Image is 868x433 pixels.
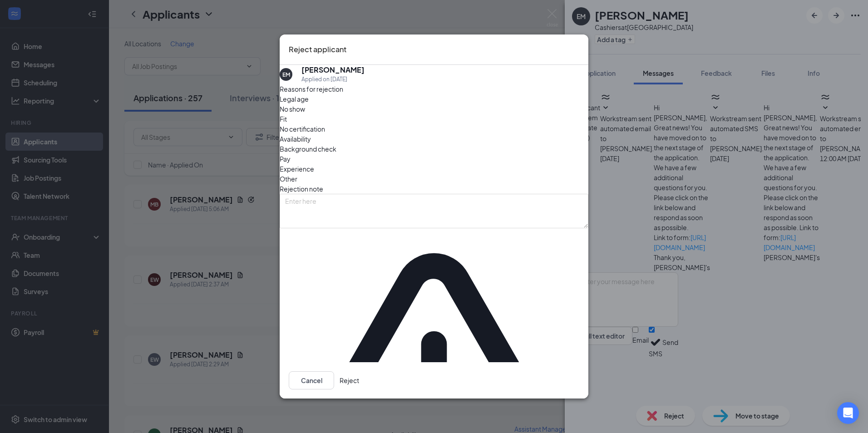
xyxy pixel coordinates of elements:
button: Reject [340,371,359,389]
span: Availability [280,134,311,144]
span: Rejection note [280,185,323,193]
div: EM [282,71,290,79]
span: Background check [280,144,336,154]
span: No show [280,104,305,114]
div: Applied on [DATE] [301,75,365,84]
div: Open Intercom Messenger [837,402,859,424]
span: No certification [280,124,325,134]
span: Reasons for rejection [280,85,343,93]
h3: Reject applicant [289,44,346,55]
span: Pay [280,154,291,164]
span: Legal age [280,94,309,104]
h5: [PERSON_NAME] [301,65,365,75]
span: Fit [280,114,287,124]
span: Other [280,174,297,184]
span: Experience [280,164,314,174]
button: Cancel [289,371,334,389]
